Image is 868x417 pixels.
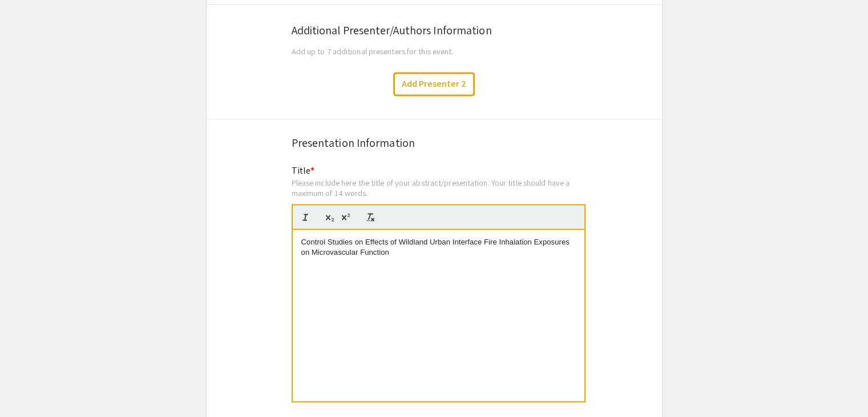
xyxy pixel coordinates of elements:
div: Additional Presenter/Authors Information [292,22,577,39]
div: Presentation Information [292,134,577,151]
p: Control Studies on Effects of Wildland Urban Interface Fire Inhalation Exposures on Microvascular... [301,236,576,258]
span: Add up to 7 additional presenters for this event. [292,46,454,57]
iframe: Chat [9,366,49,408]
div: Please include here the title of your abstract/presentation. Your title should have a maximum of ... [292,178,586,198]
button: Add Presenter 2 [393,72,475,96]
mat-label: Title [292,165,315,177]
